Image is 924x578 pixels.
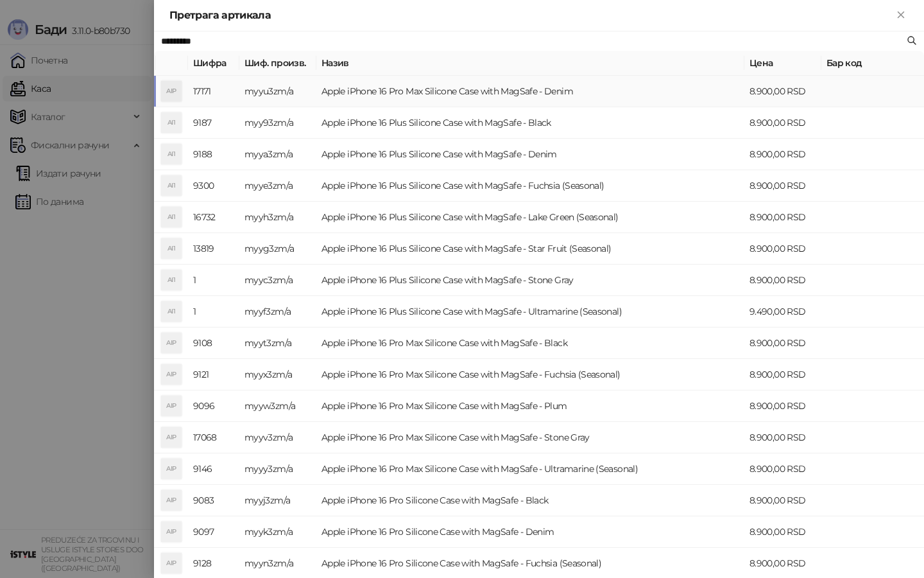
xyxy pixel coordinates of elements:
td: 9146 [188,453,239,485]
td: myyk3zm/a [239,516,316,548]
td: myyu3zm/a [239,76,316,107]
td: myyw3zm/a [239,390,316,422]
div: AIP [161,364,182,385]
td: Apple iPhone 16 Pro Max Silicone Case with MagSafe - Stone Gray [316,422,744,453]
td: 17068 [188,422,239,453]
td: 8.900,00 RSD [744,170,821,202]
td: myyj3zm/a [239,485,316,516]
div: AI1 [161,144,182,164]
th: Бар код [821,51,924,76]
td: 8.900,00 RSD [744,422,821,453]
td: Apple iPhone 16 Plus Silicone Case with MagSafe - Stone Gray [316,265,744,296]
td: myye3zm/a [239,170,316,202]
td: myyv3zm/a [239,422,316,453]
td: Apple iPhone 16 Pro Silicone Case with MagSafe - Denim [316,516,744,548]
td: 1 [188,265,239,296]
td: 9097 [188,516,239,548]
td: myyt3zm/a [239,328,316,359]
td: 9121 [188,359,239,390]
td: Apple iPhone 16 Pro Max Silicone Case with MagSafe - Black [316,328,744,359]
td: 8.900,00 RSD [744,202,821,233]
td: 8.900,00 RSD [744,328,821,359]
td: myya3zm/a [239,139,316,170]
div: AIP [161,521,182,542]
td: Apple iPhone 16 Plus Silicone Case with MagSafe - Fuchsia (Seasonal) [316,170,744,202]
td: 13819 [188,233,239,265]
div: AIP [161,459,182,479]
td: 8.900,00 RSD [744,265,821,296]
td: myyg3zm/a [239,233,316,265]
td: myyh3zm/a [239,202,316,233]
div: AI1 [161,207,182,227]
th: Цена [744,51,821,76]
td: 9108 [188,328,239,359]
td: 8.900,00 RSD [744,76,821,107]
td: Apple iPhone 16 Plus Silicone Case with MagSafe - Black [316,107,744,139]
td: Apple iPhone 16 Pro Max Silicone Case with MagSafe - Denim [316,76,744,107]
td: Apple iPhone 16 Pro Max Silicone Case with MagSafe - Plum [316,390,744,422]
td: 9.490,00 RSD [744,296,821,328]
td: 9187 [188,107,239,139]
td: 1 [188,296,239,328]
td: Apple iPhone 16 Plus Silicone Case with MagSafe - Lake Green (Seasonal) [316,202,744,233]
div: Претрага артикала [169,8,893,23]
div: AI1 [161,270,182,290]
td: 16732 [188,202,239,233]
td: 8.900,00 RSD [744,516,821,548]
div: AIP [161,333,182,353]
div: AI1 [161,238,182,259]
th: Шифра [188,51,239,76]
td: Apple iPhone 16 Pro Max Silicone Case with MagSafe - Fuchsia (Seasonal) [316,359,744,390]
td: 8.900,00 RSD [744,359,821,390]
td: 8.900,00 RSD [744,485,821,516]
td: 8.900,00 RSD [744,233,821,265]
td: 8.900,00 RSD [744,453,821,485]
div: AI1 [161,112,182,133]
td: myyy3zm/a [239,453,316,485]
td: Apple iPhone 16 Plus Silicone Case with MagSafe - Denim [316,139,744,170]
td: 8.900,00 RSD [744,107,821,139]
td: Apple iPhone 16 Plus Silicone Case with MagSafe - Star Fruit (Seasonal) [316,233,744,265]
div: AIP [161,490,182,511]
div: AIP [161,81,182,101]
td: Apple iPhone 16 Plus Silicone Case with MagSafe - Ultramarine (Seasonal) [316,296,744,328]
div: AI1 [161,301,182,322]
div: AIP [161,396,182,416]
div: AIP [161,427,182,448]
td: myyf3zm/a [239,296,316,328]
button: Close [893,8,909,23]
div: AIP [161,553,182,574]
td: 8.900,00 RSD [744,139,821,170]
td: 17171 [188,76,239,107]
th: Назив [316,51,744,76]
td: Apple iPhone 16 Pro Max Silicone Case with MagSafe - Ultramarine (Seasonal) [316,453,744,485]
td: 8.900,00 RSD [744,390,821,422]
div: AI1 [161,175,182,196]
td: myyx3zm/a [239,359,316,390]
td: 9188 [188,139,239,170]
td: 9096 [188,390,239,422]
td: Apple iPhone 16 Pro Silicone Case with MagSafe - Black [316,485,744,516]
td: 9083 [188,485,239,516]
td: myy93zm/a [239,107,316,139]
td: myyc3zm/a [239,265,316,296]
th: Шиф. произв. [239,51,316,76]
td: 9300 [188,170,239,202]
